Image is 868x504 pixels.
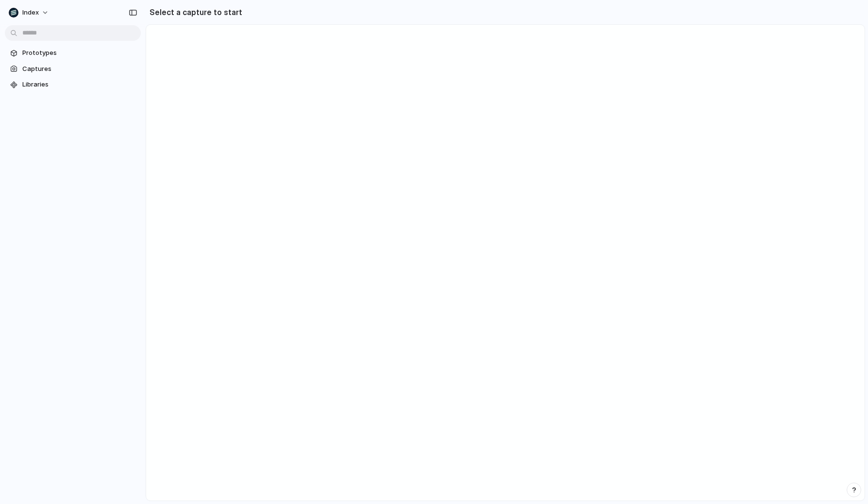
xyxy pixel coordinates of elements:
[5,77,141,92] a: Libraries
[22,80,137,89] span: Libraries
[22,64,137,74] span: Captures
[22,8,39,17] span: Index
[5,62,141,76] a: Captures
[146,6,242,18] h2: Select a capture to start
[5,5,54,20] button: Index
[22,48,137,58] span: Prototypes
[5,46,141,60] a: Prototypes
